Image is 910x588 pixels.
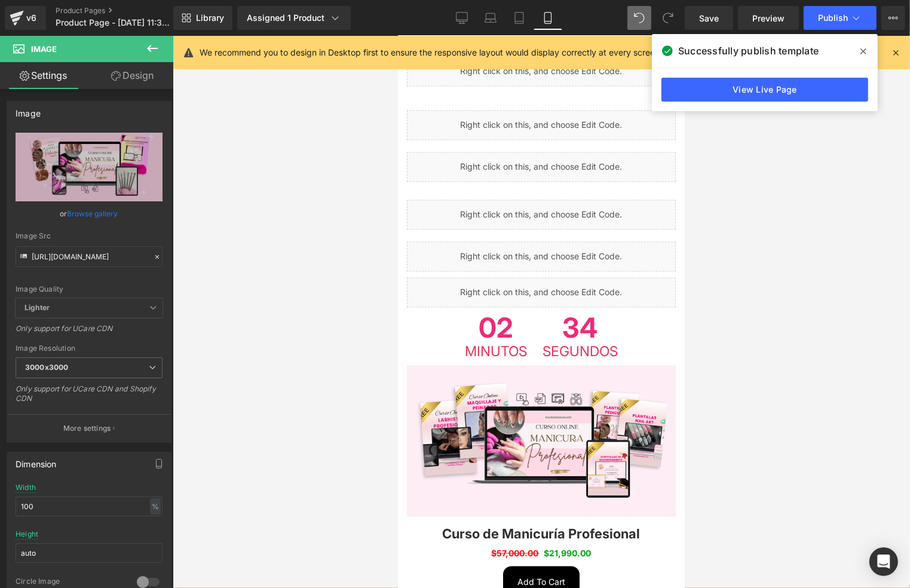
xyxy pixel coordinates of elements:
[16,530,38,538] div: Height
[146,512,194,525] span: $21,990.00
[63,423,111,434] p: More settings
[247,12,341,24] div: Assigned 1 Product
[150,498,161,514] div: %
[804,6,877,30] button: Publish
[120,541,167,552] span: Add To Cart
[476,6,505,30] a: Laptop
[25,363,68,372] b: 3000x3000
[89,62,176,89] a: Design
[56,18,170,27] span: Product Page - [DATE] 11:38:37
[196,13,224,23] span: Library
[56,6,193,16] a: Product Pages
[145,278,220,310] span: 34
[7,414,171,442] button: More settings
[16,246,163,267] input: Link
[881,6,905,30] button: More
[16,207,163,220] div: or
[699,12,719,24] span: Save
[145,310,220,323] span: Segundos
[200,46,746,59] p: We recommend you to design in Desktop first to ensure the responsive layout would display correct...
[752,12,785,24] span: Preview
[105,531,182,563] button: Add To Cart
[5,6,46,30] a: v6
[16,452,57,469] div: Dimension
[67,310,129,323] span: Minutos
[738,6,799,30] a: Preview
[505,6,534,30] a: Tablet
[818,13,848,23] span: Publish
[534,6,562,30] a: Mobile
[16,285,163,293] div: Image Quality
[16,384,163,411] div: Only support for UCare CDN and Shopify CDN
[24,10,39,26] div: v6
[24,303,50,312] b: Lighter
[45,491,243,506] a: Curso de Manicuría Profesional
[627,6,651,30] button: Undo
[16,232,163,240] div: Image Src
[67,278,129,310] span: 02
[869,547,898,576] div: Open Intercom Messenger
[31,44,57,54] span: Image
[16,324,163,341] div: Only support for UCare CDN
[16,483,36,492] div: Width
[16,344,163,353] div: Image Resolution
[173,6,232,30] a: New Library
[448,6,476,30] a: Desktop
[656,6,680,30] button: Redo
[16,102,41,118] div: Image
[94,513,141,523] span: $57,000.00
[16,543,163,563] input: auto
[68,203,118,224] a: Browse gallery
[16,497,163,516] input: auto
[661,78,868,102] a: View Live Page
[678,44,819,58] span: Successfully publish template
